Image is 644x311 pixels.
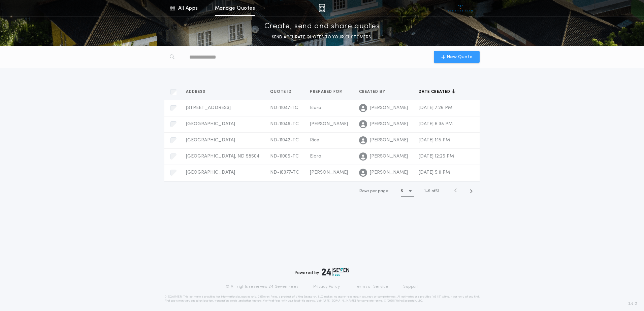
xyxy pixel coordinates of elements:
span: [PERSON_NAME] [370,121,408,128]
button: 5 [401,186,414,197]
span: 3.8.0 [628,301,637,307]
span: 1 [424,189,426,193]
span: [STREET_ADDRESS] [186,105,231,110]
span: [GEOGRAPHIC_DATA], ND 58504 [186,154,259,159]
span: Created by [359,89,387,95]
span: of 51 [431,188,439,194]
span: Elora [310,105,321,110]
span: ND-11046-TC [270,122,299,127]
span: ND-11005-TC [270,154,299,159]
span: [DATE] 5:11 PM [419,170,450,175]
a: [URL][DOMAIN_NAME] [323,300,356,302]
span: ND-11047-TC [270,105,298,110]
span: Rice [310,138,319,143]
div: Powered by [295,268,349,276]
span: Quote ID [270,89,293,95]
img: vs-icon [448,5,473,11]
span: [DATE] 1:15 PM [419,138,450,143]
span: [GEOGRAPHIC_DATA] [186,170,235,175]
span: Date created [419,89,452,95]
span: [PERSON_NAME] [370,105,408,111]
span: [PERSON_NAME] [370,169,408,176]
span: [PERSON_NAME] [370,153,408,160]
span: ND-10977-TC [270,170,299,175]
a: Terms of Service [355,284,388,289]
span: [PERSON_NAME] [310,122,348,127]
span: Prepared for [310,89,344,95]
span: Address [186,89,207,95]
p: © All rights reserved. 24|Seven Fees [226,284,298,289]
span: [PERSON_NAME] [370,137,408,144]
h1: 5 [401,188,403,195]
span: Elora [310,154,321,159]
span: [DATE] 12:25 PM [419,154,454,159]
span: [DATE] 6:38 PM [419,122,453,127]
span: 5 [428,189,430,193]
span: Rows per page: [359,189,389,193]
span: [PERSON_NAME] [310,170,348,175]
span: [GEOGRAPHIC_DATA] [186,122,235,127]
span: [DATE] 7:26 PM [419,105,452,110]
button: Created by [359,89,390,95]
button: Address [186,89,211,95]
p: SEND ACCURATE QUOTES TO YOUR CUSTOMERS. [272,34,372,41]
img: logo [322,268,349,276]
a: Support [403,284,418,289]
p: Create, send and share quotes [264,21,380,32]
button: New Quote [434,51,480,63]
span: ND-11042-TC [270,138,299,143]
button: Date created [419,89,455,95]
p: DISCLAIMER: This estimate is provided for informational purposes only. 24|Seven Fees, a product o... [164,295,480,303]
span: New Quote [447,54,473,61]
img: img [319,4,325,12]
button: Quote ID [270,89,297,95]
a: Privacy Policy [313,284,340,289]
span: [GEOGRAPHIC_DATA] [186,138,235,143]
